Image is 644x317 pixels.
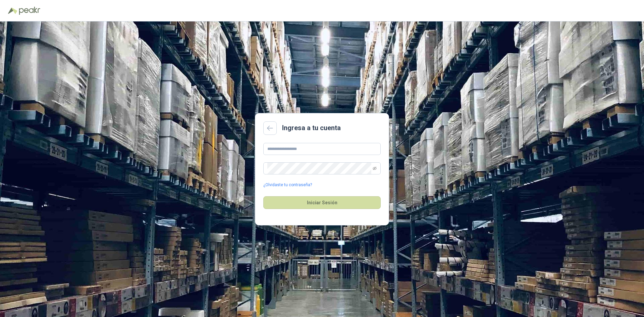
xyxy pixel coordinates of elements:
img: Peakr [19,7,40,15]
button: Iniciar Sesión [263,196,381,209]
a: ¿Olvidaste tu contraseña? [263,182,312,188]
h2: Ingresa a tu cuenta [282,123,341,133]
span: eye-invisible [373,166,377,170]
img: Logo [8,7,17,14]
